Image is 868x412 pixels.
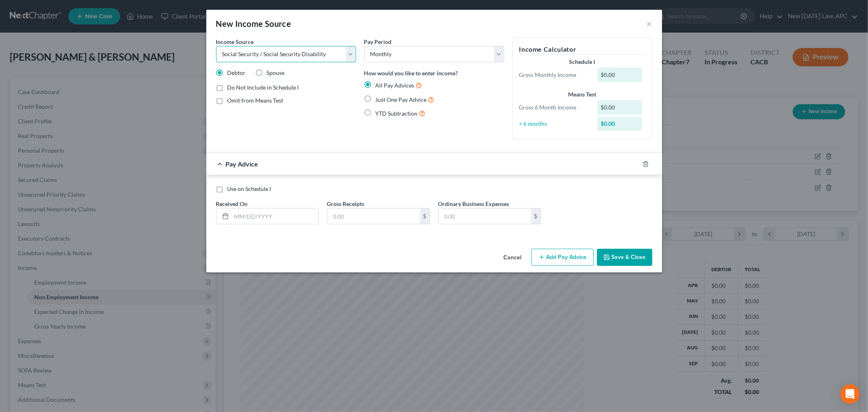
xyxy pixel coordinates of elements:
[519,90,645,99] div: Means Test
[327,199,365,208] label: Gross Receipts
[438,199,509,208] label: Ordinary Business Expenses
[519,58,645,66] div: Schedule I
[597,100,642,115] div: $0.00
[597,116,642,131] div: $0.00
[515,103,594,112] div: Gross 6 Month Income
[364,37,392,46] label: Pay Period
[227,69,246,76] span: Debtor
[216,38,254,45] span: Income Source
[531,249,594,266] button: Add Pay Advice
[597,68,642,82] div: $0.00
[227,97,284,104] span: Omit from Means Test
[647,19,652,28] button: ×
[227,185,271,192] span: Use on Schedule I
[216,200,248,207] span: Received On
[597,249,652,266] button: Save & Close
[515,120,594,128] div: ÷ 6 months
[376,96,427,103] span: Just One Pay Advice
[531,208,541,224] div: $
[497,250,528,266] button: Cancel
[439,208,531,224] input: 0.00
[376,110,418,117] span: YTD Subtraction
[515,71,594,79] div: Gross Monthly Income
[328,208,420,224] input: 0.00
[227,84,299,91] span: Do Not Include in Schedule I
[216,18,291,29] div: New Income Source
[840,384,860,404] div: Open Intercom Messenger
[232,208,319,224] input: MM/DD/YYYY
[267,69,285,76] span: Spouse
[364,69,458,77] label: How would you like to enter income?
[376,82,415,89] span: All Pay Advices
[519,44,645,55] h5: Income Calculator
[420,208,430,224] div: $
[226,160,258,168] span: Pay Advice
